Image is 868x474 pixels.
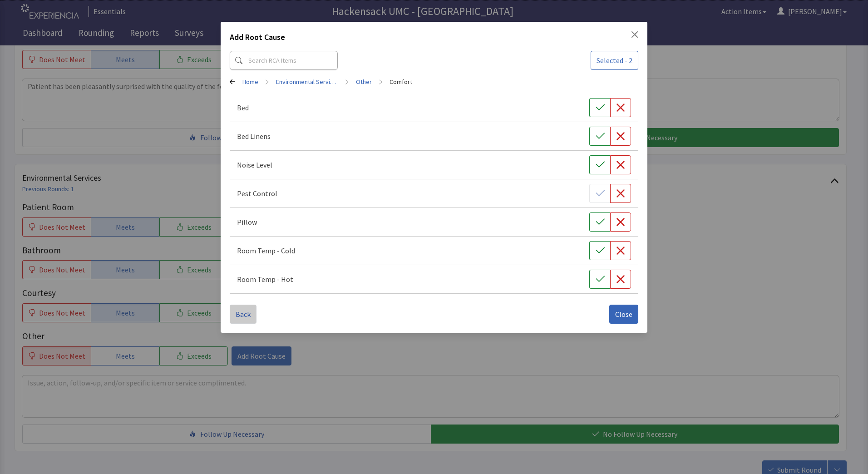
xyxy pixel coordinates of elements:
p: Bed Linens [237,131,271,142]
p: Bed [237,102,249,113]
p: Pest Control [237,188,277,199]
a: Comfort [390,77,412,86]
span: Selected - 2 [597,55,632,66]
p: Room Temp - Cold [237,245,295,256]
span: > [266,73,269,91]
p: Pillow [237,217,257,227]
span: Close [615,309,632,320]
p: Room Temp - Hot [237,274,293,285]
button: Close [631,31,638,38]
span: Back [236,309,251,320]
span: > [345,73,349,91]
input: Search RCA Items [230,51,338,70]
h2: Add Root Cause [230,31,285,47]
a: Environmental Services [276,77,338,86]
a: Home [242,77,258,86]
a: Other [356,77,372,86]
p: Noise Level [237,159,272,170]
button: Close [609,305,638,324]
button: Back [230,305,256,324]
span: > [379,73,382,91]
